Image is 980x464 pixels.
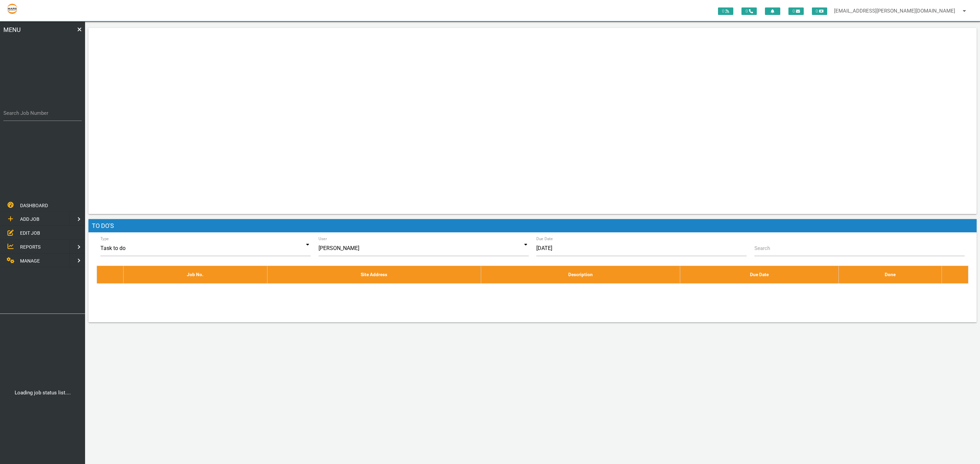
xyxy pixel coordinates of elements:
span: 0 [741,7,757,15]
span: ADD JOB [20,217,39,222]
span: MENU [3,25,21,102]
label: Due Date [536,236,553,242]
span: MANAGE [20,258,40,264]
label: Search [754,245,770,252]
label: Search Job Number [3,109,82,117]
th: Due Date [680,266,839,283]
center: Loading job status list.... [2,389,83,397]
span: 0 [812,7,827,15]
h1: To Do's [88,219,977,233]
th: Description [481,266,680,283]
span: REPORTS [20,244,40,250]
label: User [318,236,327,242]
img: s3file [7,3,18,14]
th: Site Address [267,266,481,283]
span: EDIT JOB [20,230,40,236]
span: DASHBOARD [20,203,48,208]
th: Job No. [123,266,267,283]
label: Type [100,236,109,242]
span: 0 [788,7,804,15]
span: 0 [718,7,733,15]
th: Done [838,266,942,283]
